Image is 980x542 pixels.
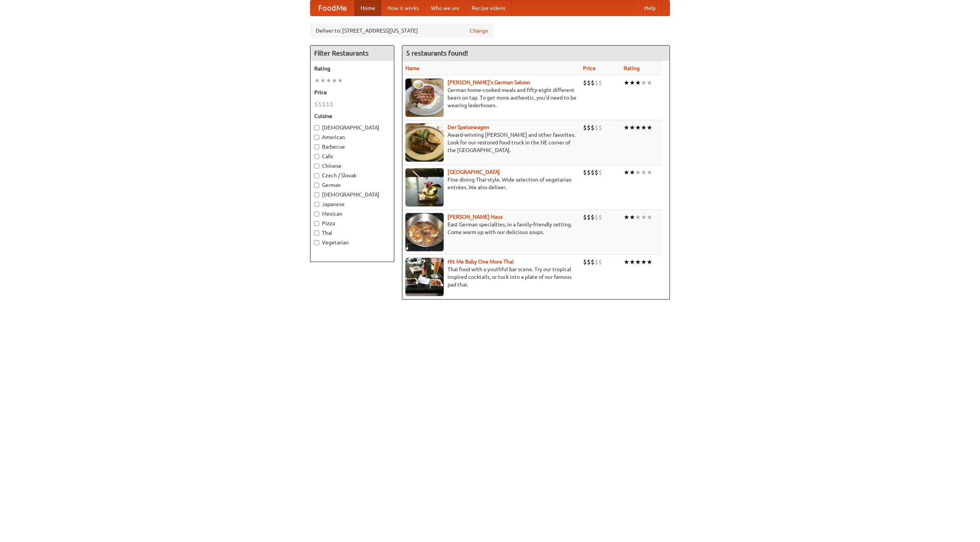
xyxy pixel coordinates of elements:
li: $ [598,258,602,266]
label: Cafe [314,152,390,160]
p: Thai food with a youthful bar scene. Try our tropical inspired cocktails, or tuck into a plate of... [405,265,577,288]
li: ★ [337,76,343,85]
label: Mexican [314,210,390,218]
li: $ [591,213,595,221]
li: ★ [635,123,641,132]
li: ★ [641,123,647,132]
ng-pluralize: 5 restaurants found! [406,49,468,57]
input: Thai [314,231,319,236]
div: Deliver to: [STREET_ADDRESS][US_STATE] [310,24,494,38]
h5: Price [314,88,390,96]
input: Mexican [314,211,319,216]
li: $ [314,100,318,108]
h5: Cuisine [314,112,390,120]
li: ★ [635,213,641,221]
li: $ [595,258,598,266]
li: $ [591,258,595,266]
li: ★ [635,79,641,87]
li: $ [587,168,591,177]
li: ★ [629,123,635,132]
input: Cafe [314,154,319,159]
input: Pizza [314,221,319,226]
a: FoodMe [310,0,354,16]
input: Japanese [314,202,319,207]
label: [DEMOGRAPHIC_DATA] [314,124,390,131]
li: ★ [647,123,652,132]
input: Barbecue [314,144,319,149]
li: $ [587,258,591,266]
label: Chinese [314,162,390,170]
li: $ [318,100,322,108]
li: $ [595,168,598,177]
label: Thai [314,229,390,237]
li: $ [587,213,591,221]
img: esthers.jpg [405,79,444,117]
p: Award-winning [PERSON_NAME] and other favorites. Look for our restored food truck in the NE corne... [405,131,577,154]
li: ★ [647,258,652,266]
li: ★ [629,168,635,177]
p: East German specialties, in a family-friendly setting. Come warm up with our delicious soups. [405,221,577,236]
li: $ [583,79,587,87]
li: ★ [624,213,629,221]
p: Fine dining Thai-style. Wide selection of vegetarian entrées. We also deliver. [405,176,577,191]
li: ★ [641,168,647,177]
img: speisewagen.jpg [405,123,444,162]
li: ★ [647,168,652,177]
li: ★ [629,213,635,221]
li: ★ [624,258,629,266]
li: $ [322,100,326,108]
a: [GEOGRAPHIC_DATA] [448,169,500,175]
a: Who we are [425,0,465,16]
input: [DEMOGRAPHIC_DATA] [314,125,319,130]
h5: Rating [314,65,390,72]
li: ★ [641,79,647,87]
a: Rating [624,65,640,71]
li: ★ [629,258,635,266]
img: babythai.jpg [405,258,444,296]
li: $ [587,79,591,87]
li: $ [583,168,587,177]
label: German [314,181,390,189]
img: kohlhaus.jpg [405,213,444,251]
li: $ [330,100,333,108]
li: ★ [320,76,326,85]
input: German [314,183,319,188]
label: Barbecue [314,143,390,151]
li: ★ [624,168,629,177]
img: satay.jpg [405,168,444,206]
li: $ [326,100,330,108]
li: ★ [647,79,652,87]
li: $ [598,123,602,132]
li: $ [583,258,587,266]
li: $ [583,123,587,132]
a: Der Speisewagen [448,124,489,130]
p: German home-cooked meals and fifty-eight different beers on tap. To get more authentic, you'd nee... [405,86,577,109]
li: $ [587,123,591,132]
li: ★ [629,79,635,87]
li: $ [591,123,595,132]
li: $ [595,213,598,221]
li: ★ [332,76,337,85]
input: [DEMOGRAPHIC_DATA] [314,192,319,197]
li: $ [591,168,595,177]
label: [DEMOGRAPHIC_DATA] [314,191,390,198]
a: Name [405,65,420,71]
li: ★ [635,258,641,266]
a: Price [583,65,596,71]
label: American [314,133,390,141]
li: $ [598,213,602,221]
input: Chinese [314,164,319,169]
label: Vegetarian [314,239,390,246]
label: Czech / Slovak [314,172,390,179]
b: [PERSON_NAME] Haus [448,214,503,220]
a: Recipe videos [465,0,511,16]
a: [PERSON_NAME]'s German Saloon [448,79,530,85]
label: Pizza [314,219,390,227]
li: ★ [624,123,629,132]
li: ★ [326,76,332,85]
a: Hit Me Baby One More Thai [448,259,514,265]
a: How it works [381,0,425,16]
